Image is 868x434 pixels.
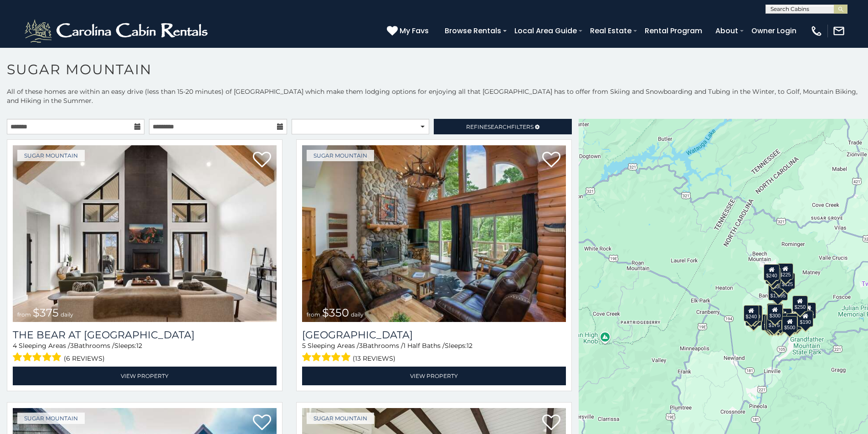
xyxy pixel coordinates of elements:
div: $300 [767,304,783,321]
span: 1 Half Baths / [403,342,445,350]
a: Sugar Mountain [307,150,374,161]
div: $240 [764,264,780,281]
div: $195 [786,313,802,330]
img: Grouse Moor Lodge [302,145,566,322]
a: Add to favorites [253,151,271,170]
a: My Favs [387,25,431,37]
a: Sugar Mountain [17,150,85,161]
span: daily [351,311,364,318]
a: Real Estate [586,23,636,39]
div: $500 [782,316,797,332]
span: 4 [13,342,17,350]
span: My Favs [400,25,429,36]
a: View Property [13,367,277,385]
span: 12 [467,342,473,350]
h3: Grouse Moor Lodge [302,329,566,341]
div: $175 [766,314,782,330]
div: $200 [776,308,792,325]
a: The Bear At [GEOGRAPHIC_DATA] [13,329,277,341]
h3: The Bear At Sugar Mountain [13,329,277,341]
span: Search [488,123,511,130]
span: $375 [33,306,59,319]
a: Owner Login [747,23,801,39]
img: mail-regular-white.png [832,25,845,37]
img: White-1-2.png [23,17,212,45]
a: Rental Program [640,23,707,39]
span: $350 [322,306,349,319]
a: Grouse Moor Lodge from $350 daily [302,145,566,322]
div: $155 [801,302,816,319]
div: Sleeping Areas / Bathrooms / Sleeps: [13,341,277,364]
span: 12 [136,342,142,350]
span: (13 reviews) [353,352,395,364]
a: View Property [302,367,566,385]
a: Browse Rentals [440,23,506,39]
span: Refine Filters [466,123,534,130]
a: Add to favorites [253,414,271,433]
span: (6 reviews) [64,352,105,364]
a: Add to favorites [542,151,560,170]
div: Sleeping Areas / Bathrooms / Sleeps: [302,341,566,364]
span: 3 [70,342,74,350]
a: Sugar Mountain [307,413,374,424]
a: [GEOGRAPHIC_DATA] [302,329,566,341]
div: $190 [767,303,782,320]
a: Add to favorites [542,414,560,433]
img: phone-regular-white.png [810,25,823,37]
div: $190 [798,311,813,327]
div: $155 [765,315,781,331]
div: $1,095 [768,284,788,301]
div: $225 [778,263,793,280]
span: 5 [302,342,306,350]
div: $250 [792,296,808,312]
a: Local Area Guide [510,23,581,39]
a: Sugar Mountain [17,413,85,424]
a: The Bear At Sugar Mountain from $375 daily [13,145,277,322]
div: $125 [780,273,795,289]
span: from [17,311,31,318]
span: daily [61,311,73,318]
a: RefineSearchFilters [434,119,571,134]
img: The Bear At Sugar Mountain [13,145,277,322]
a: About [711,23,743,39]
div: $240 [744,305,759,322]
span: from [307,311,320,318]
span: 3 [359,342,363,350]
